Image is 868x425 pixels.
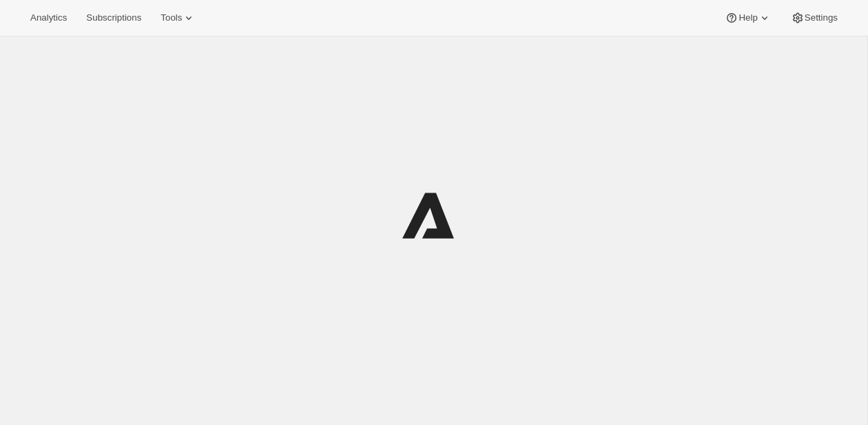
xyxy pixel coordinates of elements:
span: Help [738,12,757,23]
button: Settings [783,8,846,28]
span: Subscriptions [86,12,141,23]
button: Tools [152,8,204,28]
button: Subscriptions [78,8,149,28]
button: Analytics [22,8,75,28]
span: Tools [161,12,182,23]
button: Help [716,8,779,28]
span: Analytics [30,12,67,23]
span: Settings [805,12,838,23]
